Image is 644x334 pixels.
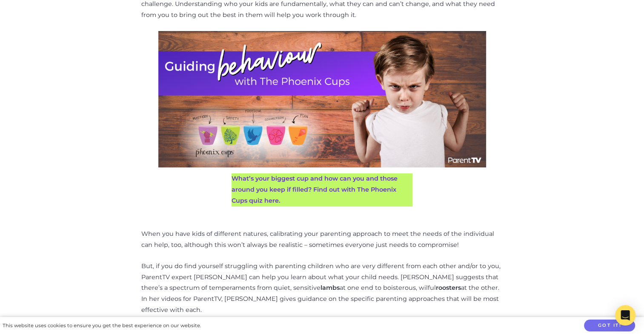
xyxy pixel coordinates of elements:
p: But, if you do find yourself struggling with parenting children who are very different from each ... [141,261,503,316]
a: What’s your biggest cup and how can you and those around you keep if filled? Find out with The Ph... [232,175,398,204]
p: When you have kids of different natures, calibrating your parenting approach to meet the needs of... [141,229,503,251]
strong: lambs [321,284,340,292]
img: Guiding Behaviour with The Phoenix Cups - Sandi Phoenix [158,31,486,167]
strong: roosters [436,284,461,292]
div: This website uses cookies to ensure you get the best experience on our website. [3,321,201,330]
div: Open Intercom Messenger [615,305,635,326]
button: Got it! [584,320,635,332]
